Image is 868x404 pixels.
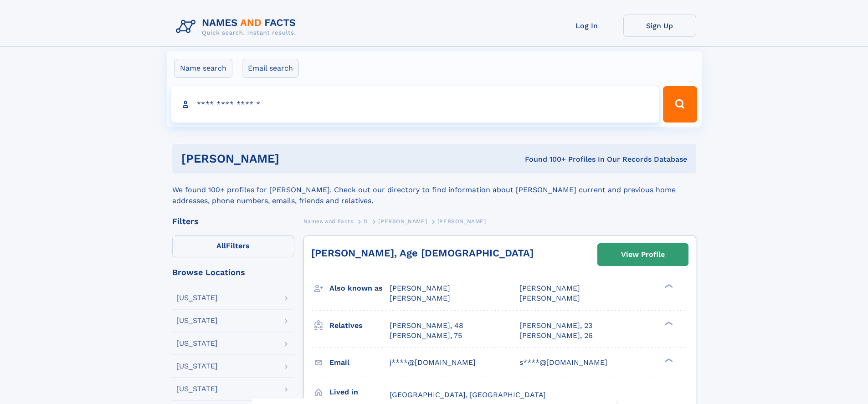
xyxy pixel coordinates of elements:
[329,355,390,370] h3: Email
[181,153,402,164] h1: [PERSON_NAME]
[663,357,673,363] div: ❯
[519,321,592,331] a: [PERSON_NAME], 23
[172,268,294,276] div: Browse Locations
[176,385,218,393] div: [US_STATE]
[329,318,390,333] h3: Relatives
[242,59,299,78] label: Email search
[176,363,218,370] div: [US_STATE]
[311,247,534,259] a: [PERSON_NAME], Age [DEMOGRAPHIC_DATA]
[623,15,696,37] a: Sign Up
[216,241,226,250] span: All
[378,215,427,227] a: [PERSON_NAME]
[329,281,390,296] h3: Also known as
[364,215,368,227] a: D
[402,154,687,164] div: Found 100+ Profiles In Our Records Database
[176,294,218,302] div: [US_STATE]
[598,244,688,266] a: View Profile
[174,59,232,78] label: Name search
[390,321,463,331] a: [PERSON_NAME], 48
[390,284,450,292] span: [PERSON_NAME]
[172,174,696,206] div: We found 100+ profiles for [PERSON_NAME]. Check out our directory to find information about [PERS...
[519,284,580,292] span: [PERSON_NAME]
[176,340,218,347] div: [US_STATE]
[171,86,659,123] input: search input
[663,86,697,123] button: Search Button
[390,390,546,399] span: [GEOGRAPHIC_DATA], [GEOGRAPHIC_DATA]
[663,320,673,326] div: ❯
[663,283,673,289] div: ❯
[519,331,593,341] a: [PERSON_NAME], 26
[519,294,580,302] span: [PERSON_NAME]
[176,317,218,324] div: [US_STATE]
[172,235,294,257] label: Filters
[390,294,450,302] span: [PERSON_NAME]
[390,331,462,341] a: [PERSON_NAME], 75
[437,218,486,225] span: [PERSON_NAME]
[172,217,294,225] div: Filters
[550,15,623,37] a: Log In
[329,384,390,400] h3: Lived in
[364,218,368,225] span: D
[621,244,665,265] div: View Profile
[172,15,303,39] img: Logo Names and Facts
[378,218,427,225] span: [PERSON_NAME]
[303,215,354,227] a: Names and Facts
